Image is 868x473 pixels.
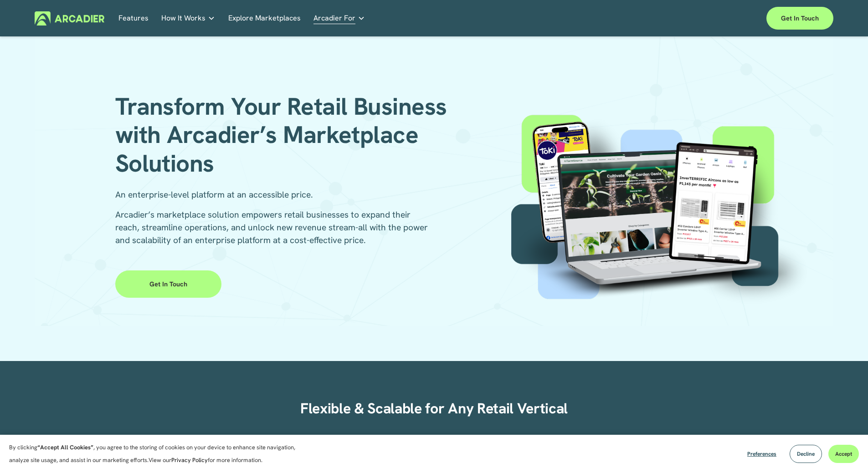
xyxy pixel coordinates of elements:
[115,188,434,201] p: An enterprise-level platform at an accessible price.
[747,450,776,458] span: Preferences
[171,456,208,464] a: Privacy Policy
[118,11,149,25] a: Features
[161,12,205,25] span: How It Works
[313,12,355,25] span: Arcadier For
[835,450,852,458] span: Accept
[115,270,221,298] a: Get in Touch
[313,11,365,25] a: folder dropdown
[115,209,434,247] p: Arcadier’s marketplace solution empowers retail businesses to expand their reach, streamline oper...
[740,445,783,463] button: Preferences
[766,7,833,30] a: Get in touch
[161,11,215,25] a: folder dropdown
[228,11,301,25] a: Explore Marketplaces
[790,445,822,463] button: Decline
[828,445,859,463] button: Accept
[797,450,815,458] span: Decline
[9,441,305,467] p: By clicking , you agree to the storing of cookies on your device to enhance site navigation, anal...
[35,11,104,25] img: Arcadier
[37,443,93,451] strong: “Accept All Cookies”
[279,400,589,418] h2: Flexible & Scalable for Any Retail Vertical
[115,92,461,178] h1: Transform Your Retail Business with Arcadier’s Marketplace Solutions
